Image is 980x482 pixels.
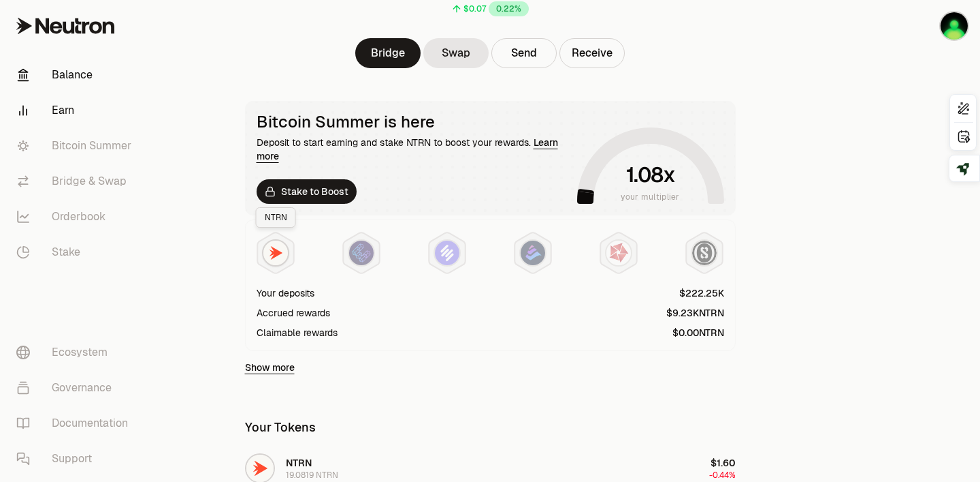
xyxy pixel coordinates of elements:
div: Bitcoin Summer is here [257,112,572,132]
img: luv [941,12,968,40]
span: -0.44% [709,470,736,481]
a: Balance [5,57,147,93]
div: 0.22% [489,1,529,16]
img: Mars Fragments [606,241,631,265]
img: Structured Points [692,241,717,265]
button: Receive [559,38,625,68]
img: Bedrock Diamonds [521,241,545,265]
a: Ecosystem [5,335,147,370]
div: Your Tokens [245,418,316,437]
div: NTRN [256,207,296,228]
div: Claimable rewards [257,326,338,340]
a: Swap [423,38,489,68]
a: Stake to Boost [257,179,357,204]
a: Orderbook [5,199,147,235]
a: Governance [5,370,147,406]
a: Earn [5,93,147,128]
img: EtherFi Points [349,241,374,265]
button: Send [491,38,557,68]
span: your multiplier [621,190,680,204]
span: NTRN [286,457,312,469]
span: $1.60 [710,457,736,469]
img: NTRN Logo [246,455,274,482]
a: Bridge [355,38,421,68]
div: 19.0819 NTRN [286,470,338,481]
img: NTRN [263,241,288,265]
a: Bitcoin Summer [5,128,147,164]
a: Bridge & Swap [5,164,147,199]
div: Accrued rewards [257,306,330,320]
a: Show more [245,361,295,374]
a: Stake [5,235,147,270]
a: Documentation [5,406,147,441]
img: Solv Points [435,241,459,265]
div: Deposit to start earning and stake NTRN to boost your rewards. [257,136,572,163]
a: Support [5,441,147,477]
div: $0.07 [463,3,486,14]
div: Your deposits [257,286,314,300]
